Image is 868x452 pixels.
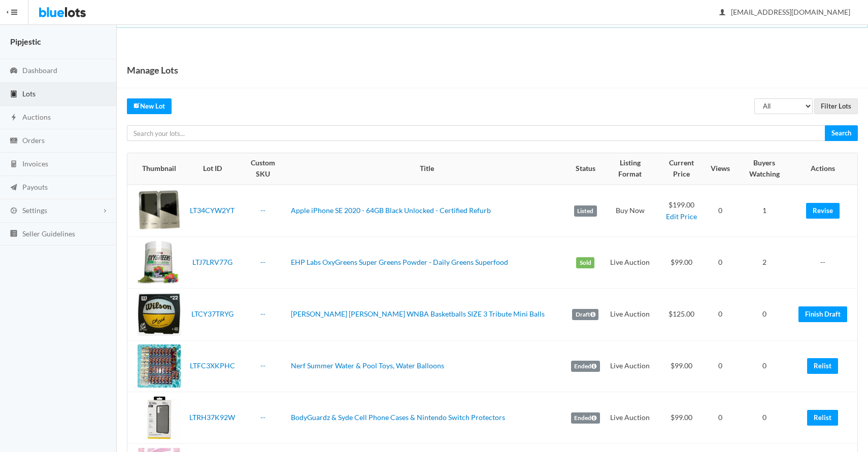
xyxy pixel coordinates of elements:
[656,185,707,237] td: $199.00
[656,289,707,340] td: $125.00
[707,340,734,392] td: 0
[260,258,265,266] a: --
[127,125,825,141] input: Search your lots...
[133,102,140,109] ion-icon: create
[10,37,41,46] strong: Pipjestic
[291,413,505,422] a: BodyGuardz & Syde Cell Phone Cases & Nintendo Switch Protectors
[260,413,265,422] a: --
[185,153,240,185] th: Lot ID
[707,289,734,340] td: 0
[574,205,597,217] label: Listed
[9,206,19,216] ion-icon: cog
[794,153,857,185] th: Actions
[22,229,75,238] span: Seller Guidelines
[656,392,707,444] td: $99.00
[190,206,235,215] a: LT34CYW2YT
[604,153,656,185] th: Listing Format
[22,183,48,191] span: Payouts
[22,89,36,98] span: Lots
[734,340,794,392] td: 0
[191,309,233,318] a: LTCY37TRYG
[291,361,444,370] a: Nerf Summer Water & Pool Toys, Water Balloons
[9,229,19,239] ion-icon: list box
[9,66,19,76] ion-icon: speedometer
[604,289,656,340] td: Live Auction
[604,237,656,289] td: Live Auction
[734,237,794,289] td: 2
[127,98,172,114] a: createNew Lot
[127,153,185,185] th: Thumbnail
[666,212,697,221] a: Edit Price
[656,153,707,185] th: Current Price
[22,206,47,215] span: Settings
[604,392,656,444] td: Live Auction
[734,289,794,340] td: 0
[240,153,287,185] th: Custom SKU
[9,160,19,169] ion-icon: calculator
[9,136,19,146] ion-icon: cash
[707,185,734,237] td: 0
[127,62,178,78] h1: Manage Lots
[190,361,235,370] a: LTFC3XKPHC
[576,257,594,268] label: Sold
[567,153,604,185] th: Status
[571,361,600,372] label: Ended
[22,159,48,168] span: Invoices
[734,153,794,185] th: Buyers Watching
[291,258,508,266] a: EHP Labs OxyGreens Super Greens Powder - Daily Greens Superfood
[260,309,265,318] a: --
[814,98,858,114] input: Filter Lots
[22,66,57,75] span: Dashboard
[707,153,734,185] th: Views
[717,8,727,18] ion-icon: person
[707,392,734,444] td: 0
[825,125,858,141] input: Search
[291,309,545,318] a: [PERSON_NAME] [PERSON_NAME] WNBA Basketballs SIZE 3 Tribute Mini Balls
[22,113,51,121] span: Auctions
[656,237,707,289] td: $99.00
[807,410,838,426] a: Relist
[22,136,45,145] span: Orders
[572,309,598,320] label: Draft
[798,306,847,322] a: Finish Draft
[656,340,707,392] td: $99.00
[604,185,656,237] td: Buy Now
[287,153,567,185] th: Title
[571,412,600,424] label: Ended
[189,413,235,422] a: LTRH37K92W
[192,258,232,266] a: LTJ7LRV77G
[260,206,265,215] a: --
[9,183,19,193] ion-icon: paper plane
[291,206,491,215] a: Apple iPhone SE 2020 - 64GB Black Unlocked - Certified Refurb
[720,8,850,16] span: [EMAIL_ADDRESS][DOMAIN_NAME]
[806,203,840,219] a: Revise
[734,185,794,237] td: 1
[707,237,734,289] td: 0
[9,113,19,123] ion-icon: flash
[260,361,265,370] a: --
[734,392,794,444] td: 0
[794,237,857,289] td: --
[807,358,838,374] a: Relist
[604,340,656,392] td: Live Auction
[9,90,19,99] ion-icon: clipboard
